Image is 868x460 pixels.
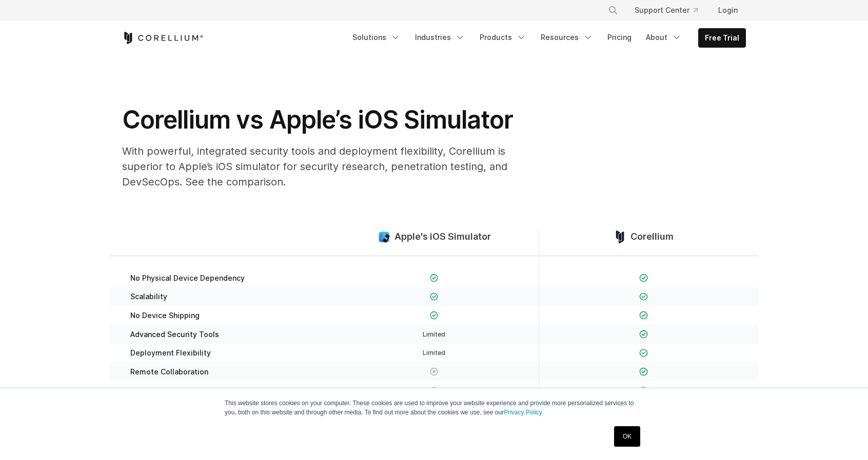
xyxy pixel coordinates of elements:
[394,231,491,243] span: Apple's iOS Simulator
[430,274,439,282] img: Checkmark
[122,104,532,135] h1: Corellium vs Apple’s iOS Simulator
[378,231,390,243] img: compare_ios-simulator--large
[614,426,640,447] a: OK
[225,399,643,417] p: This website stores cookies on your computer. These cookies are used to improve your website expe...
[710,1,746,19] a: Login
[423,330,445,338] span: Limited
[639,292,648,301] img: Checkmark
[630,231,674,243] span: Corellium
[699,29,745,47] a: Free Trial
[596,1,746,19] div: Navigation Menu
[504,409,543,416] a: Privacy Policy.
[346,28,746,48] div: Navigation Menu
[130,311,200,320] span: No Device Shipping
[130,386,208,395] span: Graphics Acceleration
[639,330,648,339] img: Checkmark
[130,274,245,283] span: No Physical Device Dependency
[430,311,439,320] img: Checkmark
[604,1,622,19] button: Search
[640,28,688,47] a: About
[639,367,648,376] img: Checkmark
[430,367,439,376] img: X
[122,143,532,190] p: With powerful, integrated security tools and deployment flexibility, Corellium is superior to App...
[346,28,407,47] a: Solutions
[130,330,219,339] span: Advanced Security Tools
[423,349,445,357] span: Limited
[639,386,648,395] img: Checkmark
[639,349,648,358] img: Checkmark
[639,274,648,282] img: Checkmark
[130,367,208,377] span: Remote Collaboration
[474,28,532,47] a: Products
[409,28,471,47] a: Industries
[122,32,204,44] a: Corellium Home
[130,292,167,301] span: Scalability
[430,292,439,301] img: Checkmark
[430,386,439,395] img: X
[626,1,706,19] a: Support Center
[639,311,648,320] img: Checkmark
[535,28,599,47] a: Resources
[601,28,638,47] a: Pricing
[130,348,211,358] span: Deployment Flexibility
